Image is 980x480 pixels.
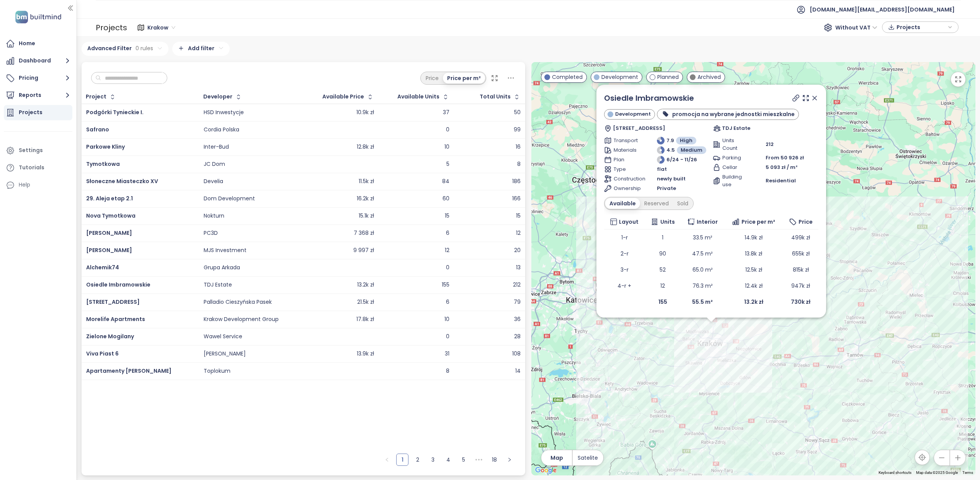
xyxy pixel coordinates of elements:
[86,333,134,340] a: Zielone Mogilany
[792,266,808,274] span: 815k zł
[745,266,762,274] span: 12.5k zł
[745,250,762,257] span: 13.8k zł
[86,246,132,254] a: [PERSON_NAME]
[381,454,393,466] li: Previous Page
[886,21,954,33] div: button
[541,450,572,465] button: Map
[427,454,439,465] a: 3
[86,160,120,168] span: Tymotkowa
[86,195,133,202] a: 29. Aleja etap 2.1
[614,137,640,144] span: Transport
[515,368,521,375] div: 14
[533,465,559,475] img: Google
[204,368,230,375] div: Toplokum
[681,246,724,262] td: 47.5 m²
[657,165,667,173] span: flat
[357,351,374,357] div: 13.9k zł
[19,146,43,155] div: Settings
[962,470,973,475] a: Terms (opens in new tab)
[645,246,681,262] td: 90
[791,282,810,290] span: 947k zł
[204,161,225,168] div: JC Dom
[516,213,521,220] div: 15
[446,299,449,306] div: 6
[745,234,763,241] span: 14.9k zł
[473,454,485,466] li: Next 5 Pages
[443,454,454,465] a: 4
[86,264,119,271] a: Alchemik74
[322,94,364,99] div: Available Price
[204,333,242,340] div: Wawel Service
[640,198,673,209] div: Reserved
[446,126,449,133] div: 0
[916,470,958,475] span: Map data ©2025 Google
[516,230,521,237] div: 12
[480,94,511,99] div: Total Units
[791,298,810,306] b: 730k zł
[614,146,640,154] span: Materials
[82,42,168,56] div: Advanced Filter
[357,144,374,151] div: 12.8k zł
[356,316,374,323] div: 17.8k zł
[722,137,749,152] span: Units Count
[446,264,449,271] div: 0
[204,213,224,220] div: Nokturn
[4,105,72,120] a: Projects
[443,109,449,116] div: 37
[204,351,246,357] div: [PERSON_NAME]
[614,156,640,164] span: Plan
[4,88,72,103] button: Reports
[86,108,144,116] a: Podgórki Tynieckie I.
[397,94,439,99] span: Available Units
[619,218,639,226] span: Layout
[533,465,559,475] a: Open this area in Google Maps (opens a new window)
[792,250,809,257] span: 655k zł
[446,161,449,168] div: 5
[791,234,810,241] span: 499k zł
[86,212,136,220] a: Nova Tymotkowa
[488,454,500,465] a: 18
[514,299,521,306] div: 79
[604,262,645,278] td: 3-r
[4,177,72,193] div: Help
[86,367,171,375] span: Apartamenty [PERSON_NAME]
[516,144,521,151] div: 16
[605,198,640,209] div: Available
[147,22,175,33] span: Krakow
[412,454,423,465] a: 2
[604,278,645,294] td: 4-r +
[86,177,158,185] span: Słoneczne Miasteczko XV
[446,230,449,237] div: 6
[446,333,449,340] div: 0
[604,246,645,262] td: 2-r
[742,218,775,226] span: Price per m²
[204,247,247,254] div: MJS Investment
[396,454,408,466] li: 1
[421,73,443,84] div: Price
[614,185,640,192] span: Ownership
[612,125,665,132] span: [STREET_ADDRESS]
[86,229,132,237] span: [PERSON_NAME]
[445,247,449,254] div: 12
[136,44,153,52] span: 0 rules
[503,454,516,466] li: Next Page
[657,73,679,81] span: Planned
[514,247,521,254] div: 20
[203,94,232,99] div: Developer
[666,137,674,144] span: 7.9
[385,457,389,462] span: left
[397,454,408,465] a: 1
[514,316,521,323] div: 36
[412,454,424,466] li: 2
[357,282,374,288] div: 13.2k zł
[86,350,119,357] span: Viva Piast 6
[4,53,72,69] button: Dashboard
[86,126,109,133] a: Safrano
[550,454,563,462] span: Map
[766,164,797,171] span: 5 093 zł / m²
